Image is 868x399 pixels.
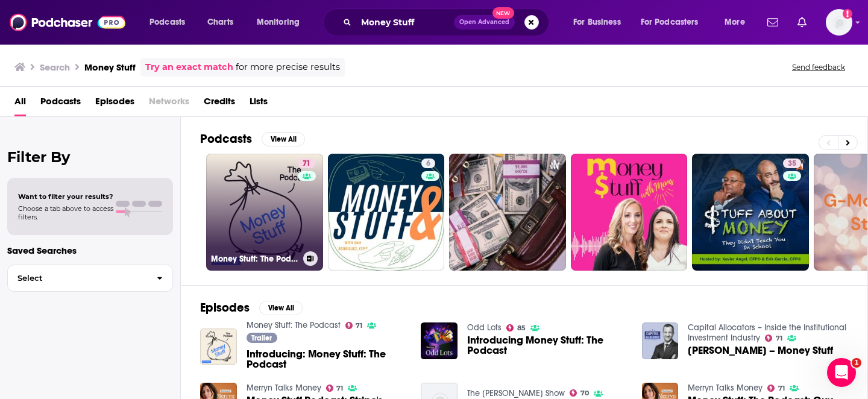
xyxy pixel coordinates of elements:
svg: Add a profile image [843,9,852,19]
h3: Money Stuff: The Podcast [211,254,298,264]
span: Podcasts [149,14,185,31]
button: open menu [633,13,716,32]
span: More [725,14,745,31]
a: 6 [328,154,445,271]
h2: Episodes [200,300,250,315]
span: Networks [149,92,189,116]
span: 6 [426,158,430,170]
p: Saved Searches [7,245,173,256]
span: [PERSON_NAME] – Money Stuff [688,345,833,356]
span: Choose a tab above to access filters. [18,204,113,221]
a: 71 [765,335,782,342]
span: Select [8,274,147,282]
button: View All [262,132,305,146]
iframe: Intercom live chat [827,358,856,387]
img: User Profile [826,9,852,36]
a: 71 [767,385,785,392]
span: Charts [207,14,233,31]
h3: Money Stuff [84,61,136,73]
a: The Gareth Cliff Show [467,388,565,398]
img: Matt Levine – Money Stuff [642,322,679,359]
img: Introducing Money Stuff: The Podcast [421,322,458,359]
span: Trailer [251,335,272,342]
h2: Filter By [7,148,173,166]
a: Introducing: Money Stuff: The Podcast [247,349,407,369]
img: Podchaser - Follow, Share and Rate Podcasts [10,11,125,34]
span: 85 [517,325,526,331]
button: Send feedback [788,62,849,72]
a: Podcasts [40,92,81,116]
button: View All [259,301,303,315]
button: open menu [141,13,201,32]
a: All [14,92,26,116]
button: open menu [716,13,760,32]
a: Money Stuff: The Podcast [247,320,341,330]
h2: Podcasts [200,131,252,146]
span: 71 [336,386,343,391]
a: 35 [783,159,801,168]
input: Search podcasts, credits, & more... [356,13,454,32]
a: 71Money Stuff: The Podcast [206,154,323,271]
button: Show profile menu [826,9,852,36]
span: Want to filter your results? [18,192,113,201]
a: Credits [204,92,235,116]
a: Show notifications dropdown [793,12,811,33]
a: Merryn Talks Money [688,383,763,393]
a: Charts [200,13,241,32]
span: Monitoring [257,14,300,31]
a: PodcastsView All [200,131,305,146]
a: 71 [326,385,344,392]
span: 71 [776,336,782,341]
span: 71 [356,323,362,328]
button: Open AdvancedNew [454,15,515,30]
span: for more precise results [236,60,340,74]
span: Logged in as morganm92295 [826,9,852,36]
a: Try an exact match [145,60,233,74]
button: Select [7,265,173,292]
button: open menu [565,13,636,32]
span: For Podcasters [641,14,699,31]
span: 35 [788,158,796,170]
a: 6 [421,159,435,168]
a: EpisodesView All [200,300,303,315]
a: 70 [570,389,589,397]
span: Open Advanced [459,19,509,25]
a: Odd Lots [467,322,502,333]
div: Search podcasts, credits, & more... [335,8,561,36]
a: 71 [298,159,315,168]
a: Capital Allocators – Inside the Institutional Investment Industry [688,322,846,343]
span: New [492,7,514,19]
span: 71 [778,386,785,391]
img: Introducing: Money Stuff: The Podcast [200,328,237,365]
a: Matt Levine – Money Stuff [688,345,833,356]
a: Introducing Money Stuff: The Podcast [467,335,627,356]
span: 1 [852,358,861,368]
span: For Business [573,14,621,31]
h3: Search [40,61,70,73]
span: 70 [580,391,589,396]
span: 71 [303,158,310,170]
a: 85 [506,324,526,331]
a: Lists [250,92,268,116]
a: Episodes [95,92,134,116]
button: open menu [248,13,315,32]
a: Merryn Talks Money [247,383,321,393]
a: 35 [692,154,809,271]
a: Show notifications dropdown [763,12,783,33]
a: 71 [345,322,363,329]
